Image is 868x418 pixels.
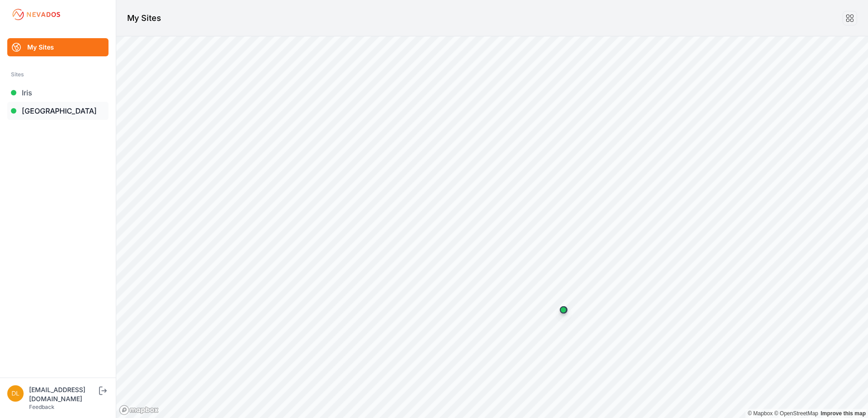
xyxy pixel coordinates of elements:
h1: My Sites [127,12,161,25]
a: OpenStreetMap [774,410,818,417]
div: Map marker [554,301,572,319]
a: Mapbox [748,410,773,417]
a: Map feedback [821,410,866,417]
div: Sites [11,69,105,80]
img: Nevados [11,7,62,22]
a: My Sites [7,38,108,56]
a: Mapbox logo [119,405,159,415]
img: dlay@prim.com [7,385,24,402]
a: Iris [7,84,108,102]
div: [EMAIL_ADDRESS][DOMAIN_NAME] [29,385,97,403]
canvas: Map [116,36,868,418]
a: Feedback [29,403,54,410]
a: [GEOGRAPHIC_DATA] [7,102,108,120]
